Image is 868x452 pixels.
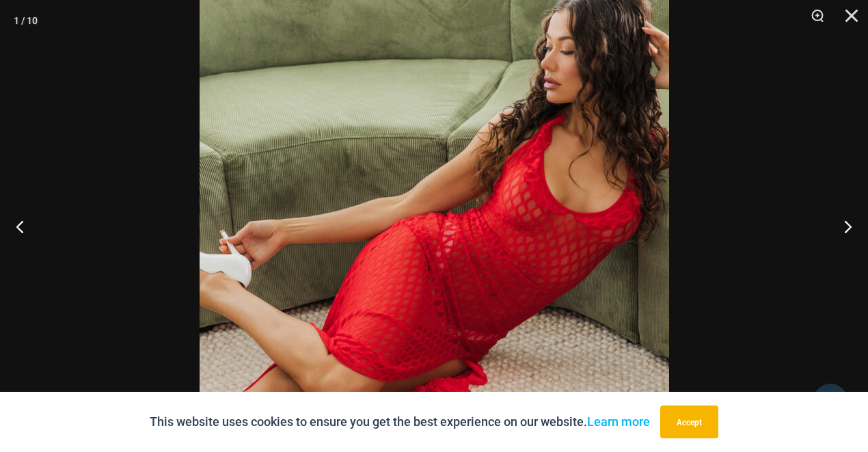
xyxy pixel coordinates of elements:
a: Learn more [587,414,650,429]
button: Next [817,192,868,261]
p: This website uses cookies to ensure you get the best experience on our website. [150,412,650,432]
button: Accept [660,406,718,438]
div: 1 / 10 [14,10,38,31]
